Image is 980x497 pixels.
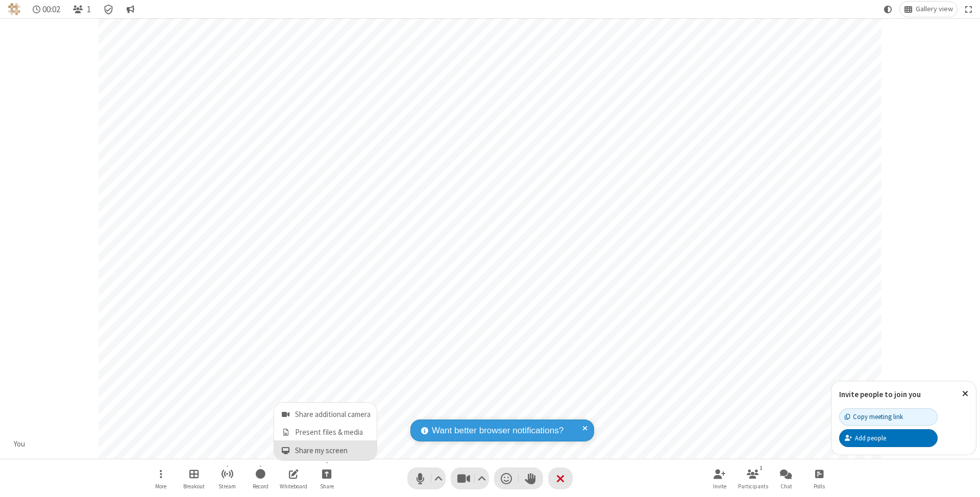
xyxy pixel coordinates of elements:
button: Change layout [900,2,957,17]
span: 00:02 [42,5,60,14]
span: More [155,483,166,489]
button: Mute (⌘+Shift+A) [407,467,446,489]
button: Invite participants (⌘+Shift+I) [704,464,735,493]
button: Start recording [245,464,276,493]
span: Record [253,483,268,489]
button: Share my screen [274,440,377,460]
div: Copy meeting link [845,412,903,422]
button: Close popover [954,381,976,406]
button: Manage Breakout Rooms [179,464,209,493]
span: Stream [218,483,236,489]
button: Open menu [311,464,342,493]
span: Gallery view [916,5,953,13]
div: Meeting details Encryption enabled [99,2,118,17]
span: Invite [713,483,726,489]
button: Send a reaction [494,467,519,489]
button: End or leave meeting [548,467,573,489]
button: Conversation [122,2,138,17]
button: Add people [839,429,938,447]
span: Whiteboard [280,483,307,489]
button: Open poll [804,464,835,493]
button: Open participant list [738,464,768,493]
button: Open menu [145,464,176,493]
button: Present files & media [274,423,377,440]
button: Using system theme [880,2,896,17]
div: 1 [757,463,766,473]
button: Open shared whiteboard [278,464,309,493]
button: Start streaming [212,464,242,493]
span: Chat [780,483,792,489]
button: Raise hand [519,467,543,489]
button: Fullscreen [961,2,976,17]
span: Breakout [183,483,205,489]
button: Copy meeting link [839,408,938,426]
label: Invite people to join you [839,389,921,399]
div: Timer [29,2,65,17]
span: 1 [87,5,91,14]
button: Video setting [475,467,489,489]
button: Stop video (⌘+Shift+V) [451,467,489,489]
span: Polls [814,483,825,489]
span: Share [320,483,334,489]
button: Audio settings [432,467,446,489]
span: Present files & media [295,428,371,437]
span: Want better browser notifications? [432,424,563,437]
span: Share additional camera [295,410,371,419]
button: Open chat [771,464,801,493]
span: Share my screen [295,447,371,455]
img: QA Selenium DO NOT DELETE OR CHANGE [8,3,20,15]
span: Participants [738,483,768,489]
button: Open participant list [68,2,95,17]
button: Share additional camera [274,403,377,423]
div: You [10,438,29,450]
